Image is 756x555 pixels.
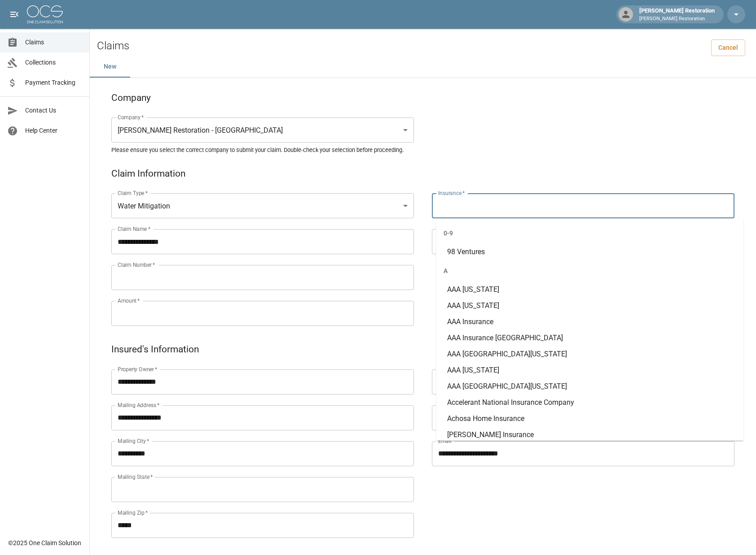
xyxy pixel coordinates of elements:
[25,78,82,87] span: Payment Tracking
[436,222,743,244] div: 0-9
[447,301,499,310] span: AAA [US_STATE]
[447,414,524,423] span: Achosa Home Insurance
[118,297,140,304] label: Amount
[90,56,130,78] button: New
[90,56,756,78] div: dynamic tabs
[438,189,465,197] label: Insurance
[8,538,81,547] div: © 2025 One Claim Solution
[5,5,23,23] button: open drawer
[118,401,159,409] label: Mailing Address
[447,398,574,407] span: Accelerant National Insurance Company
[118,189,148,197] label: Claim Type
[711,39,745,56] a: Cancel
[447,350,567,358] span: AAA [GEOGRAPHIC_DATA][US_STATE]
[25,126,82,135] span: Help Center
[111,146,734,154] h5: Please ensure you select the correct company to submit your claim. Double-check your selection be...
[118,437,149,445] label: Mailing City
[639,15,715,23] p: [PERSON_NAME] Restoration
[111,117,414,143] div: [PERSON_NAME] Restoration - [GEOGRAPHIC_DATA]
[447,334,563,342] span: AAA Insurance [GEOGRAPHIC_DATA]
[447,382,567,390] span: AAA [GEOGRAPHIC_DATA][US_STATE]
[436,260,743,282] div: A
[118,225,150,233] label: Claim Name
[447,430,534,439] span: [PERSON_NAME] Insurance
[438,437,452,445] label: Email
[27,5,63,23] img: ocs-logo-white-transparent.png
[25,58,82,67] span: Collections
[447,317,493,326] span: AAA Insurance
[111,193,414,218] div: Water Mitigation
[97,39,129,52] h2: Claims
[447,247,485,256] span: 98 Ventures
[25,38,82,47] span: Claims
[118,473,153,481] label: Mailing State
[25,106,82,115] span: Contact Us
[118,365,158,373] label: Property Owner
[447,285,499,294] span: AAA [US_STATE]
[118,509,148,516] label: Mailing Zip
[118,261,155,269] label: Claim Number
[636,6,718,22] div: [PERSON_NAME] Restoration
[118,113,144,121] label: Company
[447,366,499,374] span: AAA [US_STATE]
